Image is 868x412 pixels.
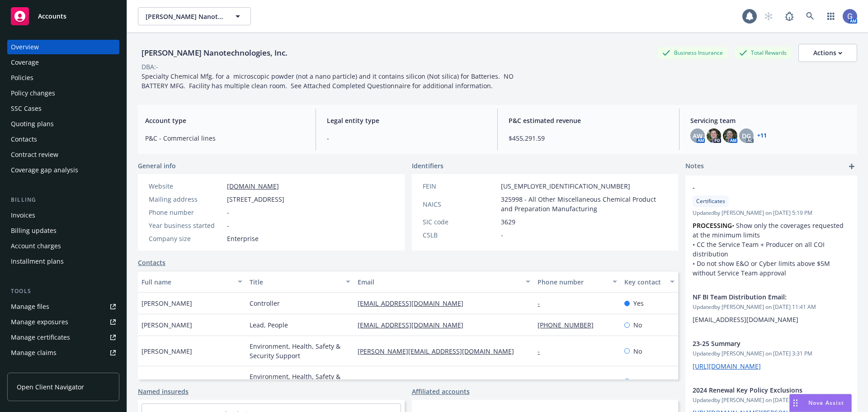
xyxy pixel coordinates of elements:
[38,13,66,20] span: Accounts
[246,271,354,293] button: Title
[633,377,642,386] span: No
[790,394,801,412] div: Drag to move
[621,271,678,293] button: Key contact
[149,221,223,230] div: Year business started
[633,298,644,308] span: Yes
[7,315,119,329] a: Manage exposures
[7,195,119,204] div: Billing
[7,101,119,116] a: SSC Cases
[801,7,819,25] a: Search
[693,315,798,324] span: [EMAIL_ADDRESS][DOMAIN_NAME]
[145,116,305,125] span: Account type
[142,346,192,356] span: [PERSON_NAME]
[633,346,642,356] span: No
[142,377,192,386] span: [PERSON_NAME]
[358,377,471,386] a: [EMAIL_ADDRESS][DOMAIN_NAME]
[693,339,826,348] span: 23-25 Summary
[538,377,547,386] a: -
[327,133,486,143] span: -
[250,372,350,391] span: Environment, Health, Safety & Security Support
[11,299,49,314] div: Manage files
[509,133,668,143] span: $455,291.59
[693,396,850,404] span: Updated by [PERSON_NAME] on [DATE] 4:47 PM
[693,303,850,311] span: Updated by [PERSON_NAME] on [DATE] 11:41 AM
[11,71,33,85] div: Policies
[501,217,515,227] span: 3629
[11,361,53,375] div: Manage BORs
[7,55,119,70] a: Coverage
[693,385,826,395] span: 2024 Renewal Key Policy Exclusions
[11,254,64,269] div: Installment plans
[7,4,119,29] a: Accounts
[227,221,229,230] span: -
[534,271,620,293] button: Phone number
[7,223,119,238] a: Billing updates
[149,194,223,204] div: Mailing address
[7,132,119,147] a: Contacts
[7,208,119,223] a: Invoices
[11,239,61,253] div: Account charges
[538,277,607,287] div: Phone number
[358,347,521,355] a: [PERSON_NAME][EMAIL_ADDRESS][DOMAIN_NAME]
[149,208,223,217] div: Phone number
[780,7,798,25] a: Report a Bug
[11,315,68,329] div: Manage exposures
[146,12,224,21] span: [PERSON_NAME] Nanotechnologies, Inc.
[690,116,850,125] span: Servicing team
[538,347,547,355] a: -
[7,117,119,131] a: Quoting plans
[7,163,119,177] a: Coverage gap analysis
[142,62,158,71] div: DBA: -
[138,47,291,59] div: [PERSON_NAME] Nanotechnologies, Inc.
[693,221,850,278] p: • Show only the coverages requested at the minimum limits • CC the Service Team + Producer on all...
[412,387,470,396] a: Affiliated accounts
[142,277,232,287] div: Full name
[142,72,515,90] span: Specialty Chemical Mfg. for a microscopic powder (not a nano particle) and it contains silicon (N...
[822,7,840,25] a: Switch app
[685,161,704,172] span: Notes
[693,131,703,141] span: AW
[7,147,119,162] a: Contract review
[227,194,284,204] span: [STREET_ADDRESS]
[735,47,791,58] div: Total Rewards
[707,128,721,143] img: photo
[11,147,58,162] div: Contract review
[227,234,259,243] span: Enterprise
[423,217,497,227] div: SIC code
[693,362,761,370] a: [URL][DOMAIN_NAME]
[7,287,119,296] div: Tools
[11,117,54,131] div: Quoting plans
[11,223,57,238] div: Billing updates
[250,341,350,360] span: Environment, Health, Safety & Security Support
[798,44,857,62] button: Actions
[7,346,119,360] a: Manage claims
[11,40,39,54] div: Overview
[145,133,305,143] span: P&C - Commercial lines
[693,292,826,302] span: NF BI Team Distribution Email:
[11,55,39,70] div: Coverage
[11,208,35,223] div: Invoices
[7,299,119,314] a: Manage files
[813,44,842,62] div: Actions
[789,394,852,412] button: Nova Assist
[138,7,251,25] button: [PERSON_NAME] Nanotechnologies, Inc.
[501,194,668,213] span: 325998 - All Other Miscellaneous Chemical Product and Preparation Manufacturing
[138,258,165,267] a: Contacts
[250,320,288,330] span: Lead, People
[742,131,751,141] span: DG
[693,350,850,358] span: Updated by [PERSON_NAME] on [DATE] 3:31 PM
[7,86,119,100] a: Policy changes
[250,298,280,308] span: Controller
[327,116,486,125] span: Legal entity type
[149,181,223,191] div: Website
[138,387,189,396] a: Named insureds
[696,197,725,205] span: Certificates
[633,320,642,330] span: No
[7,40,119,54] a: Overview
[17,382,84,392] span: Open Client Navigator
[693,221,732,230] strong: PROCESSING
[538,321,601,329] a: [PHONE_NUMBER]
[693,183,826,192] span: -
[685,331,857,378] div: 23-25 SummaryUpdatedby [PERSON_NAME] on [DATE] 3:31 PM[URL][DOMAIN_NAME]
